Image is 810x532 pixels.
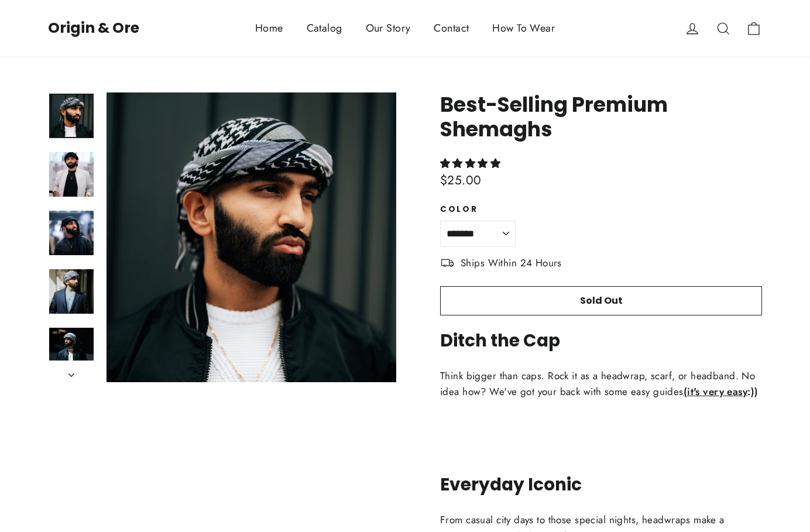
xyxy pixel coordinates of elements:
span: 5.00 stars [440,156,504,170]
a: How To Wear [480,14,567,43]
span: Ships Within 24 Hours [461,255,562,271]
span: $25.00 [440,171,482,189]
a: Origin & Ore [48,18,139,38]
a: Catalog [295,14,354,43]
img: Best-Selling Premium Shemaghs [49,152,94,197]
img: Best-Selling Premium Shemaghs [49,211,94,255]
strong: it's very easy [684,385,747,399]
strong: Ditch the Cap [440,328,560,352]
a: Best-Selling Premium Shemaghs [49,94,94,138]
img: Best-Selling Premium Shemaghs [49,328,94,372]
div: Primary [165,12,645,45]
p: Think bigger than caps. Rock it as a headwrap, scarf, or headband. No idea how? We've got your ba... [440,368,762,400]
label: Color [440,205,516,214]
span: ( [684,385,687,399]
img: Best-Selling Premium Shemaghs [49,269,94,314]
a: Our Story [354,14,423,43]
strong: :)) [747,385,758,399]
a: Contact [422,14,480,43]
strong: Everyday Iconic [440,472,582,496]
a: Home [243,14,295,43]
button: Sold Out [440,286,762,315]
span: Sold Out [580,294,623,307]
h1: Best-Selling Premium Shemaghs [440,92,762,142]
